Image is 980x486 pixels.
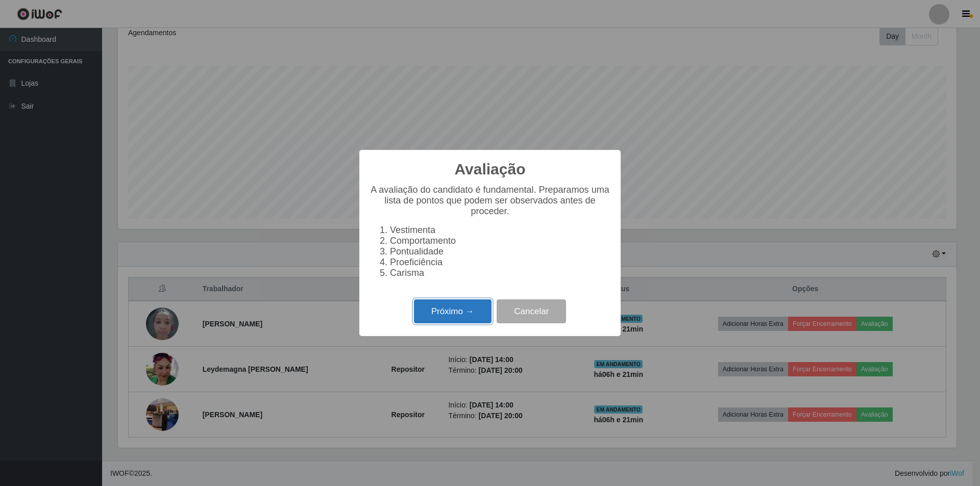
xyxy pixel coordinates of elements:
button: Próximo → [414,299,492,323]
h2: Avaliação [455,160,526,178]
li: Comportamento [390,236,610,246]
button: Cancelar [497,299,566,323]
li: Vestimenta [390,225,610,236]
li: Pontualidade [390,246,610,257]
p: A avaliação do candidato é fundamental. Preparamos uma lista de pontos que podem ser observados a... [370,185,610,217]
li: Carisma [390,268,610,278]
li: Proeficiência [390,257,610,268]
